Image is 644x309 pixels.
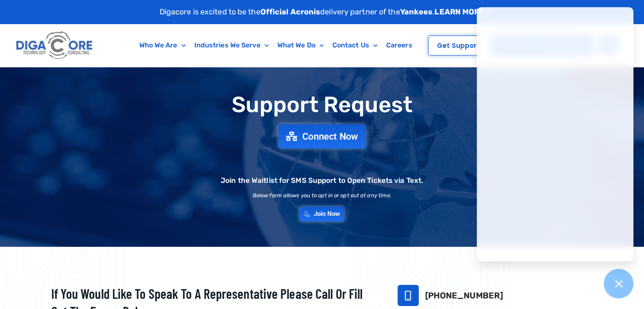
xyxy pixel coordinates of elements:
[221,177,423,184] h2: Join the Waitlist for SMS Support to Open Tickets via Text.
[437,42,479,49] span: Get Support
[425,290,503,301] a: [PHONE_NUMBER]
[190,36,273,55] a: Industries We Serve
[273,36,328,55] a: What We Do
[302,132,358,141] span: Connect Now
[400,7,433,17] strong: Yankees
[160,6,485,18] p: Digacore is excited to be the delivery partner of the .
[253,193,392,198] h2: Below form allows you to opt in or opt out at any time.
[14,28,95,63] img: Digacore logo 1
[328,36,382,55] a: Contact Us
[382,36,417,55] a: Careers
[279,124,366,149] a: Connect Now
[135,36,190,55] a: Who We Are
[314,211,340,217] span: Join Now
[477,7,633,261] iframe: Chatgenie Messenger
[300,207,345,221] a: Join Now
[428,36,488,55] a: Get Support
[260,7,321,17] strong: Official Acronis
[398,285,419,306] a: 732-646-5725
[30,93,614,117] h1: Support Request
[129,36,422,55] nav: Menu
[434,7,484,17] a: LEARN MORE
